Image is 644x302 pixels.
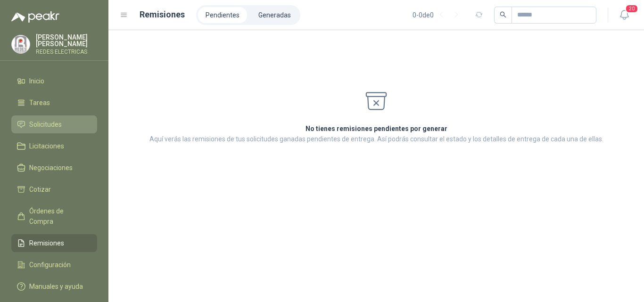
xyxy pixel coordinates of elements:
[29,206,88,227] span: Órdenes de Compra
[11,94,97,112] a: Tareas
[36,34,97,47] p: [PERSON_NAME] [PERSON_NAME]
[616,7,633,24] button: 20
[29,76,44,86] span: Inicio
[11,202,97,230] a: Órdenes de Compra
[149,134,603,144] p: Aquí verás las remisiones de tus solicitudes ganadas pendientes de entrega. Así podrás consultar ...
[413,8,464,23] div: 0 - 0 de 0
[11,256,97,274] a: Configuración
[251,7,298,23] a: Generadas
[140,8,185,21] h1: Remisiones
[29,119,62,130] span: Solicitudes
[198,7,247,23] a: Pendientes
[29,238,64,248] span: Remisiones
[305,125,447,132] strong: No tienes remisiones pendientes por generar
[11,159,97,177] a: Negociaciones
[29,98,50,108] span: Tareas
[11,234,97,252] a: Remisiones
[29,281,83,292] span: Manuales y ayuda
[29,163,73,173] span: Negociaciones
[29,184,51,195] span: Cotizar
[11,180,97,198] a: Cotizar
[11,115,97,133] a: Solicitudes
[11,72,97,90] a: Inicio
[12,35,30,53] img: Company Logo
[500,11,506,18] span: search
[36,49,97,55] p: REDES ELECTRICAS
[29,141,64,151] span: Licitaciones
[11,137,97,155] a: Licitaciones
[625,4,638,13] span: 20
[11,278,97,295] a: Manuales y ayuda
[11,11,59,23] img: Logo peakr
[29,260,71,270] span: Configuración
